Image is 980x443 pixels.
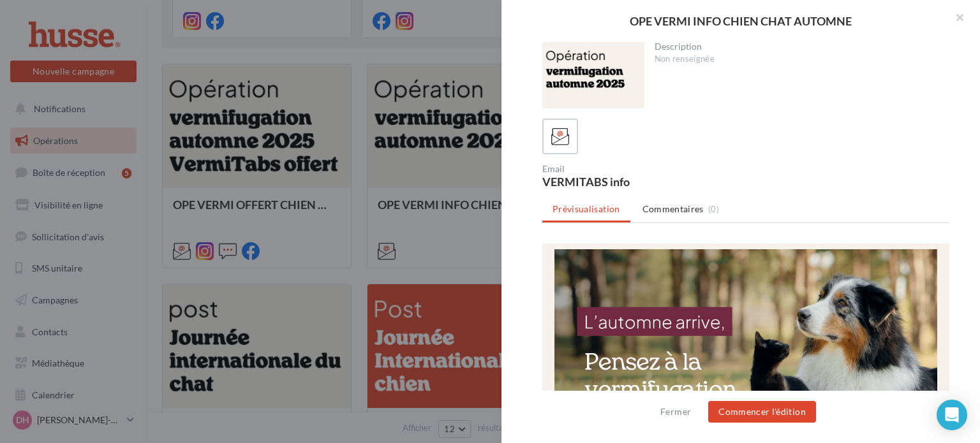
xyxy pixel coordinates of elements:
[655,42,940,51] div: Description
[642,203,704,215] span: Commentaires
[708,401,816,423] button: Commencer l'édition
[542,176,741,187] div: VERMITABS info
[12,6,395,222] img: news_vermi_automne_2025.png
[655,404,696,419] button: Fermer
[522,15,960,27] div: OPE VERMI INFO CHIEN CHAT AUTOMNE
[708,204,719,214] span: (0)
[655,54,940,65] div: Non renseignée
[542,164,741,173] div: Email
[937,400,967,430] div: Open Intercom Messenger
